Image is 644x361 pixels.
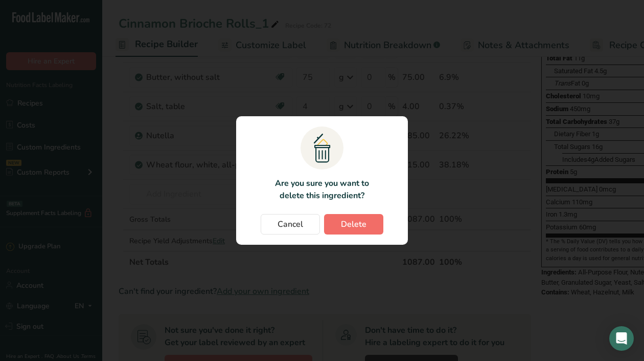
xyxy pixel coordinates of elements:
[269,177,375,202] p: Are you sure you want to delete this ingredient?
[261,214,320,235] button: Cancel
[324,214,383,235] button: Delete
[341,218,366,230] span: Delete
[278,218,303,230] span: Cancel
[609,326,634,351] div: Open Intercom Messenger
